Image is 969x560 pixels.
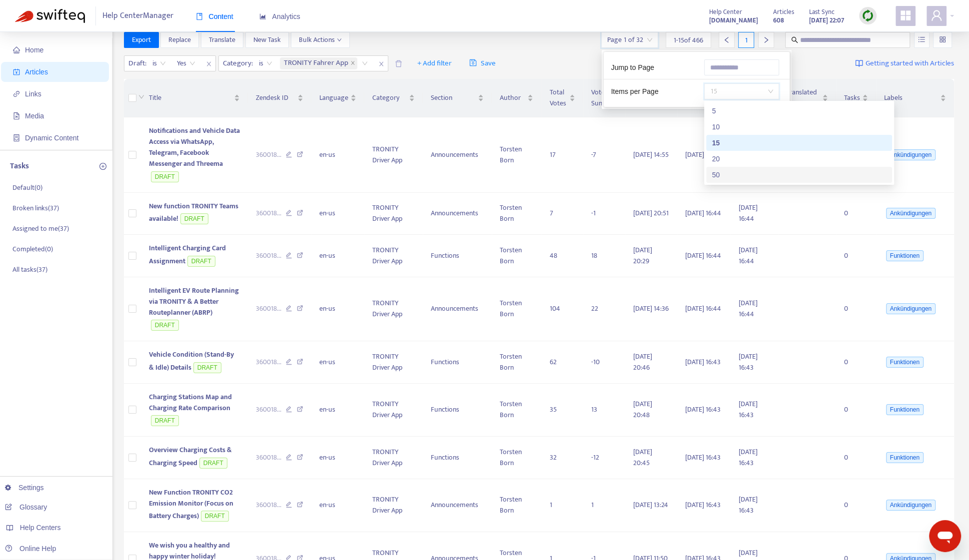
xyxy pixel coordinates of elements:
span: Bulk Actions [299,34,342,45]
span: area-chart [259,13,266,20]
td: 22 [583,277,625,342]
td: 104 [541,277,583,342]
span: [DATE] 16:43 [685,499,721,511]
div: 15 [712,137,886,148]
span: Labels [884,92,938,103]
td: Functions [423,384,492,437]
span: Media [25,112,44,120]
span: plus-circle [99,163,106,170]
td: 62 [541,341,583,384]
a: Glossary [5,503,47,511]
td: -10 [583,341,625,384]
span: Home [25,46,43,54]
span: [DATE] 16:43 [685,452,721,463]
span: Links [25,90,41,98]
a: Getting started with Articles [855,55,954,71]
span: close [202,58,215,70]
span: home [13,46,20,53]
button: Translate [201,32,243,48]
div: 5 [712,105,886,116]
span: unordered-list [918,36,925,43]
td: -7 [583,117,625,193]
td: 7 [541,193,583,235]
div: 50 [706,167,892,183]
span: appstore [900,9,912,21]
td: 48 [541,235,583,277]
span: [DATE] 16:43 [739,351,758,373]
a: [DOMAIN_NAME] [709,14,758,26]
strong: 608 [773,15,784,26]
span: DRAFT [151,320,179,331]
span: Tasks [844,92,860,103]
td: 0 [836,193,876,235]
span: close [350,60,355,66]
td: TRONITY Driver App [364,117,423,193]
span: [DATE] 14:36 [633,303,669,314]
div: 5 [706,103,892,119]
td: Torsten Born [492,235,541,277]
td: TRONITY Driver App [364,437,423,479]
span: Votes Sum [591,87,609,109]
td: en-us [311,384,364,437]
span: Intelligent EV Route Planning via TRONITY & A Better Routeplanner (ABRP) [149,285,239,318]
th: Translated At [779,79,836,117]
button: saveSave [462,55,503,71]
p: Broken links ( 37 ) [12,203,59,213]
span: DRAFT [201,511,229,522]
button: Export [124,32,159,48]
button: New Task [245,32,289,48]
button: Replace [160,32,199,48]
td: Torsten Born [492,437,541,479]
td: en-us [311,193,364,235]
td: 0 [836,235,876,277]
td: TRONITY Driver App [364,277,423,342]
p: Tasks [10,160,29,172]
td: Torsten Born [492,117,541,193]
th: Category [364,79,423,117]
span: account-book [13,68,20,75]
img: sync.dc5367851b00ba804db3.png [862,9,874,22]
span: Vehicle Condition (Stand-By & Idle) Details [149,349,234,373]
th: Section [423,79,492,117]
span: Yes [177,56,195,71]
td: Torsten Born [492,384,541,437]
span: Dynamic Content [25,134,78,142]
td: Functions [423,235,492,277]
span: save [469,59,477,66]
span: Funktionen [886,404,924,415]
div: 10 [706,119,892,135]
span: New Function TRONITY CO2 Emission Monitor (Focus on Battery Charges) [149,487,233,522]
span: Zendesk ID [256,92,295,103]
span: 1 - 15 of 466 [674,35,703,45]
span: New Task [253,34,281,45]
span: Funktionen [886,250,924,261]
div: 20 [706,151,892,167]
span: [DATE] 20:45 [633,446,652,469]
td: -1 [583,193,625,235]
span: Intelligent Charging Card Assignment [149,242,226,267]
td: en-us [311,235,364,277]
button: + Add filter [410,55,459,71]
th: Title [141,79,248,117]
td: 17 [541,117,583,193]
span: 360018 ... [256,500,281,511]
strong: [DOMAIN_NAME] [709,15,758,26]
td: en-us [311,437,364,479]
td: Announcements [423,117,492,193]
td: Torsten Born [492,277,541,342]
span: 360018 ... [256,250,281,261]
span: [DATE] 16:43 [685,404,721,415]
td: 0 [836,479,876,533]
td: Torsten Born [492,341,541,384]
span: Jump to Page [611,63,654,71]
td: -12 [583,437,625,479]
span: left [723,36,730,43]
span: Funktionen [886,357,924,368]
span: DRAFT [199,458,227,469]
span: Analytics [259,12,300,20]
span: [DATE] 20:29 [633,244,652,267]
span: Ankündigungen [886,149,936,160]
span: link [13,90,20,97]
img: Swifteq [15,9,85,23]
span: book [196,13,203,20]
